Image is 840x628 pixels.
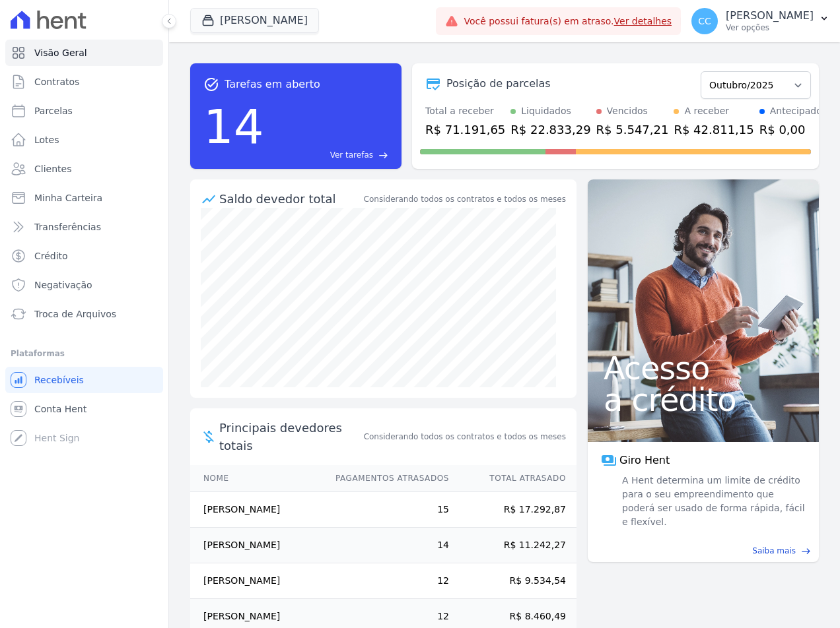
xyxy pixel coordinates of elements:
span: Recebíveis [34,373,84,387]
td: 14 [323,528,450,563]
td: [PERSON_NAME] [190,492,323,528]
span: Você possui fatura(s) em atraso. [464,15,672,28]
p: [PERSON_NAME] [726,9,814,22]
td: [PERSON_NAME] [190,528,323,563]
a: Negativação [5,272,163,298]
a: Clientes [5,156,163,182]
span: Principais devedores totais [219,419,361,455]
div: Vencidos [607,104,648,118]
a: Ver detalhes [614,16,672,26]
a: Transferências [5,214,163,240]
a: Parcelas [5,98,163,124]
a: Recebíveis [5,367,163,393]
span: Conta Hent [34,402,87,416]
a: Saiba mais east [596,545,811,557]
td: 12 [323,563,450,599]
span: east [801,546,811,556]
a: Lotes [5,127,163,153]
a: Minha Carteira [5,185,163,211]
div: Total a receber [425,104,505,118]
span: Acesso [604,352,803,384]
td: [PERSON_NAME] [190,563,323,599]
span: CC [698,16,711,26]
a: Contratos [5,69,163,95]
span: Ver tarefas [330,149,373,161]
span: Visão Geral [34,46,87,59]
div: R$ 22.833,29 [510,121,590,139]
div: A receber [684,104,729,118]
td: R$ 11.242,27 [450,528,577,563]
div: Antecipado [770,104,822,118]
span: Saiba mais [752,545,796,557]
td: R$ 9.534,54 [450,563,577,599]
span: Crédito [34,249,68,263]
div: Liquidados [521,104,571,118]
a: Ver tarefas east [269,149,388,161]
div: R$ 71.191,65 [425,121,505,139]
span: Clientes [34,162,71,175]
div: Posição de parcelas [446,76,551,92]
div: Saldo devedor total [219,190,361,208]
span: Minha Carteira [34,191,102,204]
span: Tarefas em aberto [225,77,320,92]
span: Giro Hent [619,453,670,468]
a: Conta Hent [5,396,163,422]
p: Ver opções [726,22,814,33]
td: R$ 17.292,87 [450,492,577,528]
div: R$ 0,00 [759,121,822,139]
div: 14 [203,92,264,161]
span: east [378,150,388,160]
span: Negativação [34,278,92,292]
span: A Hent determina um limite de crédito para o seu empreendimento que poderá ser usado de forma ráp... [619,474,806,529]
button: CC [PERSON_NAME] Ver opções [681,3,840,40]
a: Troca de Arquivos [5,301,163,327]
th: Pagamentos Atrasados [323,465,450,492]
span: Lotes [34,133,59,146]
span: Transferências [34,220,101,234]
th: Total Atrasado [450,465,577,492]
a: Visão Geral [5,40,163,66]
div: R$ 5.547,21 [596,121,669,139]
div: Plataformas [11,346,158,361]
span: Contratos [34,75,79,88]
a: Crédito [5,243,163,269]
div: R$ 42.811,15 [674,121,753,139]
span: a crédito [604,384,803,416]
span: Considerando todos os contratos e todos os meses [364,431,566,443]
span: task_alt [203,77,219,92]
button: [PERSON_NAME] [190,8,319,33]
th: Nome [190,465,323,492]
td: 15 [323,492,450,528]
div: Considerando todos os contratos e todos os meses [364,193,566,205]
span: Troca de Arquivos [34,307,116,321]
span: Parcelas [34,104,73,117]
